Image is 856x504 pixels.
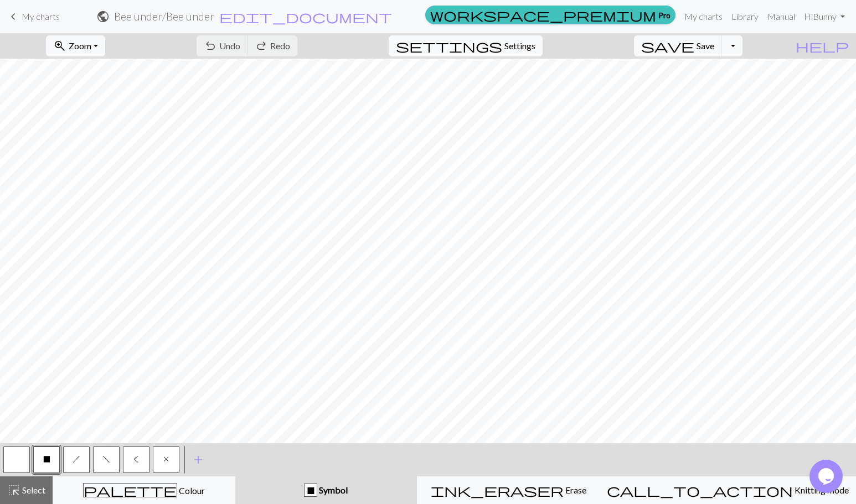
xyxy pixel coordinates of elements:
button: Save [634,35,722,56]
span: Save [697,40,714,51]
a: My charts [7,7,60,26]
span: public [96,9,110,24]
button: x [153,446,179,473]
span: edit_document [219,9,392,24]
span: Symbol [317,485,348,495]
iframe: chat widget [809,460,845,493]
button: Zoom [46,35,105,56]
h2: Bee under / Bee under [114,10,214,23]
a: HiBunny [800,6,849,28]
span: right leaning decrease [73,455,80,464]
span: no stitch [43,455,50,464]
span: call_to_action [607,482,793,498]
span: Colour [177,485,205,496]
span: settings [396,38,502,54]
span: My charts [22,11,60,22]
button: Erase [417,476,600,504]
span: add [192,452,205,467]
span: twisted knit [133,455,139,464]
div: X [305,484,317,497]
span: ink_eraser [431,482,564,498]
button: f [93,446,120,473]
span: Zoom [69,40,91,51]
span: zoom_in [53,38,66,54]
button: X Symbol [235,476,417,504]
button: h [63,446,90,473]
span: Knitting mode [793,485,849,495]
span: highlight_alt [7,482,20,498]
button: Knitting mode [600,476,856,504]
a: My charts [680,6,727,28]
span: Select [20,485,45,495]
span: Erase [564,485,586,495]
span: workspace_premium [430,7,656,23]
span: palette [84,482,177,498]
button: < [123,446,149,473]
a: Pro [425,6,675,24]
span: no stitch [163,455,169,464]
a: Manual [763,6,800,28]
button: SettingsSettings [389,35,543,56]
span: save [641,38,694,54]
span: keyboard_arrow_left [7,9,20,24]
button: X [33,446,60,473]
button: Colour [53,476,235,504]
span: Settings [504,39,535,53]
span: left leaning decrease [102,455,110,464]
i: Settings [396,39,502,53]
a: Library [727,6,763,28]
span: help [796,38,849,54]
